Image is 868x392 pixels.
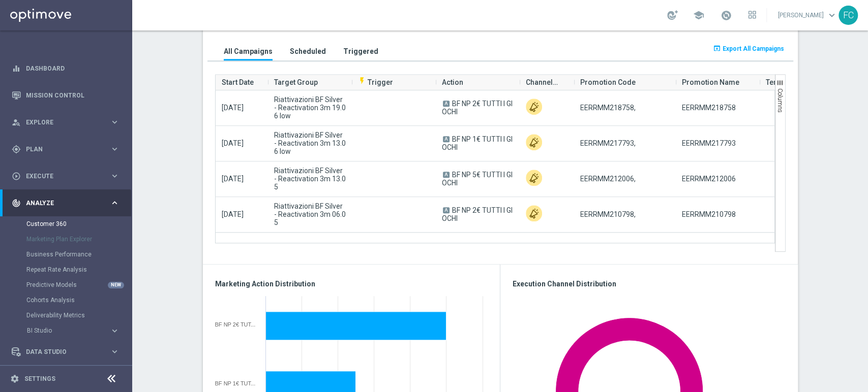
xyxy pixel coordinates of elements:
[26,349,110,355] span: Data Studio
[26,292,131,308] div: Cohorts Analysis
[826,10,837,21] span: keyboard_arrow_down
[580,72,636,92] span: Promotion Code
[693,10,704,21] span: school
[443,207,450,213] span: A
[11,91,120,100] button: Mission Control
[110,198,119,208] i: keyboard_arrow_right
[26,55,119,82] a: Dashboard
[26,266,106,274] a: Repeat Rate Analysis
[11,64,120,73] div: equalizer Dashboard
[274,131,346,155] span: Riattivazioni BF Silver - Reactivation 3m 13.06 low
[442,206,513,222] span: BF NP 2€ TUTTI I GIOCHI
[26,232,131,247] div: Marketing Plan Explorer
[777,8,839,23] a: [PERSON_NAME]keyboard_arrow_down
[711,42,786,56] button: open_in_browser Export All Campaigns
[526,72,560,92] span: Channel(s)
[222,72,254,92] span: Start Date
[12,145,110,154] div: Plan
[12,172,21,181] i: play_circle_outline
[526,134,542,150] img: Other
[222,210,244,218] span: [DATE]
[26,200,110,206] span: Analyze
[26,277,131,292] div: Predictive Models
[11,118,120,126] button: person_search Explore keyboard_arrow_right
[580,210,636,218] span: EERRMM210798,
[274,202,346,226] span: Riattivazioni BF Silver - Reactivation 3m 06.05
[26,281,106,289] a: Predictive Models
[108,282,124,288] div: NEW
[110,144,119,154] i: keyboard_arrow_right
[358,77,366,85] i: flash_on
[682,139,736,147] span: EERRMM217793
[26,173,110,179] span: Execute
[274,167,346,191] span: Riattivazioni BF Silver - Reactivation 3m 13.05
[682,104,736,112] span: EERRMM218758
[442,100,513,116] span: BF NP 2€ TUTTI I GIOCHI
[12,199,110,208] div: Analyze
[11,348,120,356] div: Data Studio keyboard_arrow_right
[26,216,131,232] div: Customer 360
[776,88,784,113] span: Columns
[580,139,636,147] span: EERRMM217793,
[110,117,119,127] i: keyboard_arrow_right
[343,47,378,56] h3: Triggered
[222,139,244,147] span: [DATE]
[26,146,110,152] span: Plan
[12,172,110,181] div: Execute
[26,323,131,338] div: BI Studio
[215,279,488,288] h3: Marketing Action Distribution
[110,171,119,181] i: keyboard_arrow_right
[723,45,784,52] span: Export All Campaigns
[442,72,463,92] span: Action
[526,205,542,221] img: Other
[215,380,258,386] div: BF NP 1€ TUTTI I GIOCHI
[12,118,110,127] div: Explore
[443,172,450,178] span: A
[513,279,786,288] h3: Execution Channel Distribution
[682,210,736,218] span: EERRMM210798
[11,199,120,207] button: track_changes Analyze keyboard_arrow_right
[10,374,19,383] i: settings
[287,42,328,60] button: Scheduled
[26,250,106,258] a: Business Performance
[358,78,393,86] span: Trigger
[215,321,258,328] div: BF NP 2€ TUTTI I GIOCHI
[221,42,275,60] button: All Campaigns
[12,145,21,154] i: gps_fixed
[26,247,131,262] div: Business Performance
[443,101,450,107] span: A
[580,175,636,183] span: EERRMM212006,
[442,171,513,187] span: BF NP 5€ TUTTI I GIOCHI
[12,118,21,127] i: person_search
[274,95,346,120] span: Riattivazioni BF Silver - Reactivation 3m 19.06 low
[682,72,739,92] span: Promotion Name
[766,72,805,92] span: Template(s)
[839,6,858,25] div: FC
[26,220,106,228] a: Customer 360
[290,47,326,56] h3: Scheduled
[26,326,120,335] div: BI Studio keyboard_arrow_right
[110,347,119,356] i: keyboard_arrow_right
[26,311,106,319] a: Deliverability Metrics
[26,119,110,125] span: Explore
[443,136,450,142] span: A
[12,55,119,82] div: Dashboard
[26,82,119,109] a: Mission Control
[12,82,119,109] div: Mission Control
[11,172,120,180] div: play_circle_outline Execute keyboard_arrow_right
[526,99,542,115] img: Other
[12,199,21,208] i: track_changes
[12,347,110,356] div: Data Studio
[224,47,273,56] h3: All Campaigns
[27,328,100,334] span: BI Studio
[580,104,636,112] span: EERRMM218758,
[11,145,120,153] button: gps_fixed Plan keyboard_arrow_right
[526,170,542,186] div: Other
